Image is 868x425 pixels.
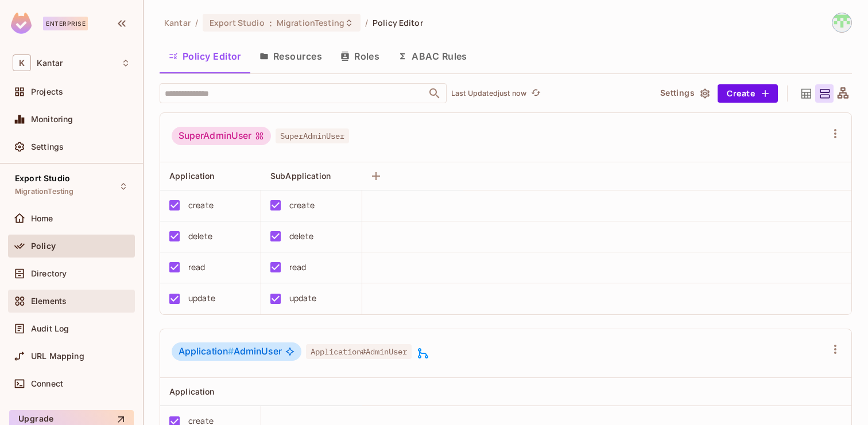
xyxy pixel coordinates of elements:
button: Policy Editor [160,42,250,71]
span: URL Mapping [31,352,84,361]
span: Export Studio [15,174,70,183]
span: Policy [31,241,56,251]
div: update [289,292,316,305]
span: Application [179,346,234,357]
span: SubApplication [270,171,331,181]
div: delete [188,230,212,243]
span: # [228,346,234,357]
button: Settings [656,84,713,103]
li: / [195,17,198,28]
p: Last Updated just now [451,89,526,98]
span: Application#AdminUser [306,344,412,359]
div: delete [289,230,313,243]
span: Audit Log [31,324,69,333]
button: refresh [529,87,542,100]
button: Open [427,85,443,102]
span: K [13,54,31,71]
span: MigrationTesting [15,187,73,196]
button: Resources [250,42,331,71]
span: SuperAdminUser [276,128,349,143]
button: Roles [331,42,389,71]
div: create [188,199,214,212]
span: Directory [31,269,67,278]
span: Connect [31,379,63,388]
span: Elements [31,297,67,306]
span: AdminUser [179,346,282,357]
div: SuperAdminUser [172,127,271,145]
span: Policy Editor [373,17,423,28]
span: Settings [31,142,64,151]
div: read [289,261,307,274]
button: ABAC Rules [389,42,476,71]
button: Create [718,84,778,103]
div: Enterprise [43,17,88,30]
li: / [365,17,368,28]
span: : [269,18,273,28]
span: the active workspace [164,17,191,28]
span: Workspace: Kantar [37,59,63,68]
span: Export Studio [210,17,265,28]
span: Click to refresh data [526,87,542,100]
span: MigrationTesting [277,17,344,28]
img: Devesh.Kumar@Kantar.com [832,13,851,32]
span: Monitoring [31,115,73,124]
span: Application [169,387,215,396]
img: SReyMgAAAABJRU5ErkJggg== [11,13,32,34]
span: Home [31,214,53,223]
span: refresh [531,88,541,99]
div: create [289,199,315,212]
div: update [188,292,215,305]
span: Projects [31,87,63,96]
div: read [188,261,206,274]
span: Application [169,171,215,181]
